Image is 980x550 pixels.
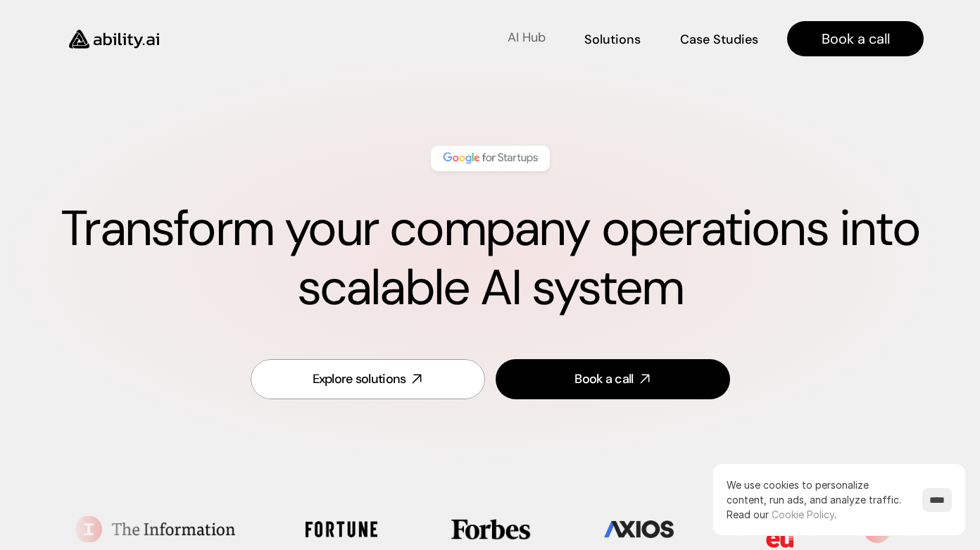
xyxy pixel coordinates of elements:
[251,359,485,399] a: Explore solutions
[508,29,546,46] p: AI Hub
[772,508,834,520] a: Cookie Policy
[680,31,758,49] p: Case Studies
[727,477,908,522] p: We use cookies to personalize content, run ads, and analyze traffic.
[822,29,890,49] p: Book a call
[574,370,633,388] div: Book a call
[56,199,924,318] h1: Transform your company operations into scalable AI system
[507,27,546,51] a: AI Hub
[179,21,924,56] nav: Main navigation
[727,508,836,520] span: Read our .
[787,21,924,56] a: Book a call
[584,27,641,51] a: Solutions
[496,359,730,399] a: Book a call
[679,27,759,51] a: Case Studies
[313,370,406,388] div: Explore solutions
[584,31,641,49] p: Solutions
